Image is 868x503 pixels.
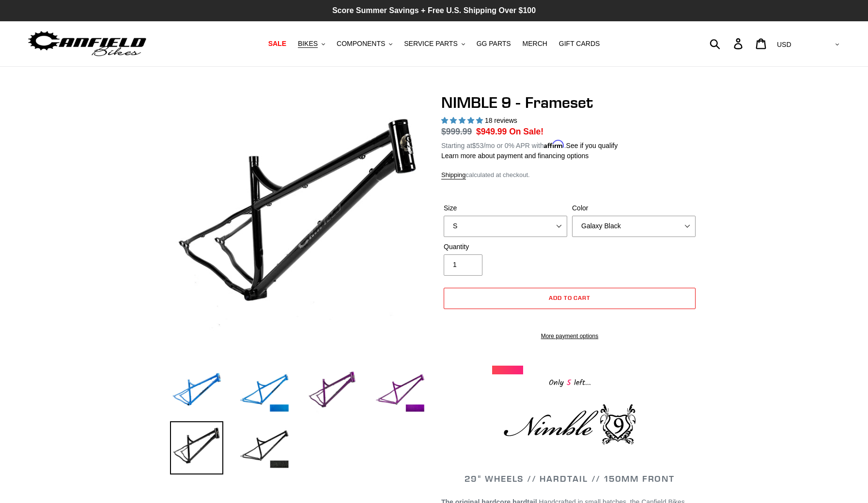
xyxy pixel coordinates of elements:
label: Quantity [444,242,567,252]
h1: NIMBLE 9 - Frameset [441,93,698,112]
button: COMPONENTS [332,37,397,50]
button: SERVICE PARTS [399,37,469,50]
a: GIFT CARDS [554,37,605,50]
s: $999.99 [441,127,472,136]
div: calculated at checkout. [441,170,698,180]
img: Load image into Gallery viewer, NIMBLE 9 - Frameset [373,365,427,418]
a: SALE [263,37,291,50]
span: 18 reviews [485,117,517,124]
span: SALE [268,40,286,48]
button: BIKES [293,37,330,50]
a: Learn more about payment and financing options [441,152,589,160]
span: 29" WHEELS // HARDTAIL // 150MM FRONT [465,473,675,484]
div: Only left... [492,374,647,389]
label: Color [572,203,696,213]
img: Load image into Gallery viewer, NIMBLE 9 - Frameset [306,365,359,418]
a: Shipping [441,171,466,179]
img: Canfield Bikes [27,29,148,59]
span: SERVICE PARTS [404,40,457,48]
a: MERCH [518,37,552,50]
label: Size [444,203,567,213]
p: Starting at /mo or 0% APR with . [441,138,618,151]
img: Load image into Gallery viewer, NIMBLE 9 - Frameset [238,365,291,418]
a: More payment options [444,332,696,340]
img: Load image into Gallery viewer, NIMBLE 9 - Frameset [238,421,291,474]
a: GG PARTS [472,37,516,50]
a: See if you qualify - Learn more about Affirm Financing (opens in modal) [566,142,618,149]
span: Affirm [544,140,564,148]
span: GIFT CARDS [559,40,600,48]
button: Add to cart [444,288,696,309]
span: $949.99 [476,127,507,136]
img: Load image into Gallery viewer, NIMBLE 9 - Frameset [170,421,223,474]
span: On Sale! [509,125,543,138]
span: $53 [472,142,483,149]
span: COMPONENTS [337,40,385,48]
span: GG PARTS [477,40,511,48]
input: Search [715,33,740,54]
span: 5 [564,377,574,389]
span: BIKES [298,40,318,48]
span: Add to cart [549,294,591,301]
span: MERCH [523,40,547,48]
img: Load image into Gallery viewer, NIMBLE 9 - Frameset [170,365,223,418]
span: 4.89 stars [441,117,485,124]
